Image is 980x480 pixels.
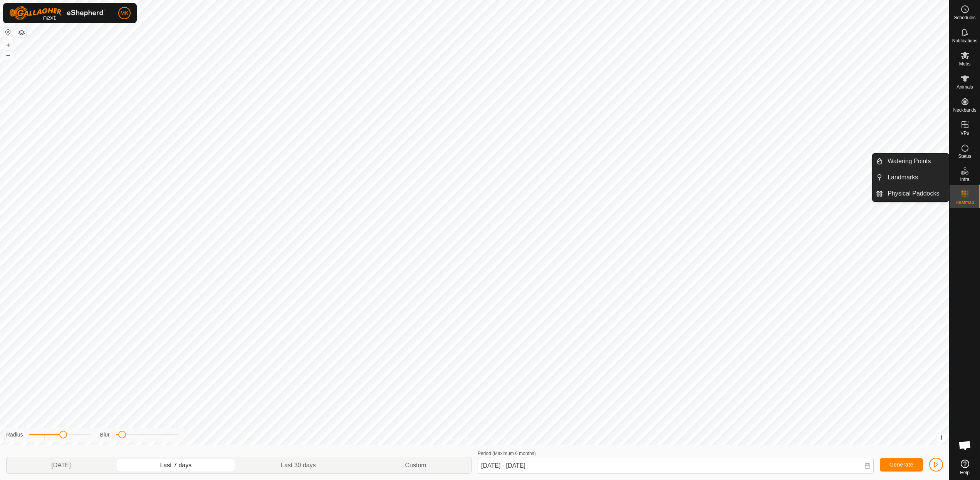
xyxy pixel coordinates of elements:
span: Heatmap [955,200,974,205]
a: Physical Paddocks [883,186,949,201]
button: Generate [880,458,923,472]
span: Infra [960,177,969,182]
span: Notifications [952,38,977,43]
a: Privacy Policy [444,435,473,442]
span: MK [121,9,129,17]
a: Contact Us [482,435,505,442]
span: Generate [889,462,913,468]
span: Watering Points [888,157,931,166]
a: Watering Points [883,154,949,169]
span: Mobs [959,62,970,66]
span: Animals [957,85,973,89]
button: Map Layers [17,28,26,37]
a: Help [950,457,980,478]
li: Physical Paddocks [873,186,949,201]
span: VPs [960,131,969,135]
span: Last 30 days [281,461,316,470]
span: Physical Paddocks [888,189,939,198]
button: – [3,50,13,60]
label: Radius [6,431,23,439]
button: + [3,40,13,50]
li: Landmarks [873,170,949,185]
label: Blur [100,431,110,439]
span: i [941,434,942,441]
span: [DATE] [51,461,70,470]
li: Watering Points [873,154,949,169]
a: Open chat [953,434,977,457]
span: Custom [405,461,426,470]
span: Landmarks [888,173,918,182]
button: Reset Map [3,28,13,37]
button: i [937,433,946,442]
a: Landmarks [883,170,949,185]
span: Schedules [954,15,975,20]
span: Neckbands [953,108,976,112]
span: Help [960,470,970,475]
img: Gallagher Logo [9,6,106,20]
span: Last 7 days [160,461,191,470]
label: Period (Maximum 6 months) [478,451,536,456]
span: Status [958,154,971,159]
